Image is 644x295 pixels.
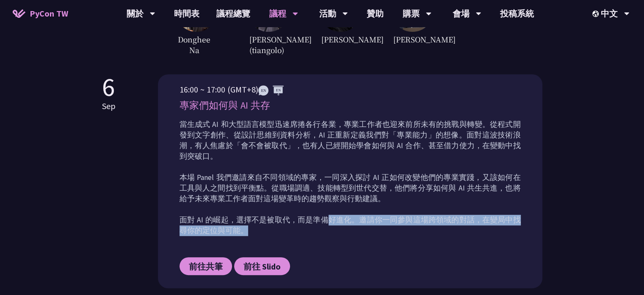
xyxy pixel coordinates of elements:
[102,100,116,112] p: Sep
[102,74,116,100] p: 6
[592,11,601,17] img: Locale Icon
[180,98,521,113] p: 專家們如何與 AI 共存
[4,3,77,24] a: PyCon TW
[189,261,223,272] span: 前往共筆
[180,83,521,96] p: 16:00 ~ 17:00 (GMT+8)
[243,261,281,272] span: 前往 Slido
[258,85,284,96] img: ENEN.5a408d1.svg
[180,119,521,236] p: 當生成式 AI 和大型語言模型迅速席捲各行各業，專業工作者也迎來前所未有的挑戰與轉變。從程式開發到文字創作、從設計思維到資料分析，AI 正重新定義我們對「專業能力」的想像。面對這波技術浪潮，有人...
[13,9,25,18] img: Home icon of PyCon TW 2025
[234,257,290,275] a: 前往 Slido
[319,32,357,47] span: [PERSON_NAME]
[391,32,429,47] span: [PERSON_NAME]
[180,257,232,275] a: 前往共筆
[175,32,213,57] span: Donghee Na
[247,32,285,57] span: [PERSON_NAME] (tiangolo)
[30,7,68,20] span: PyCon TW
